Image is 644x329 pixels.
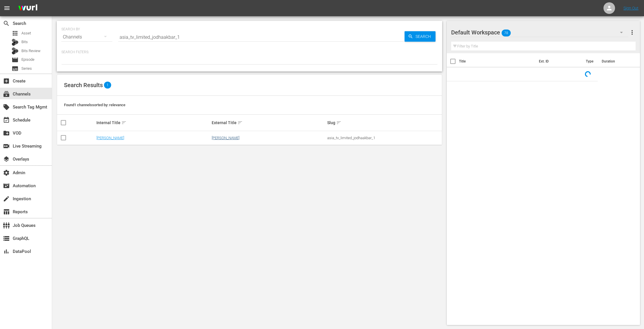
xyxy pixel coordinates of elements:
[3,182,10,189] span: Automation
[212,119,325,126] div: External Title
[121,120,127,125] span: sort
[3,130,10,137] span: VOD
[451,24,628,41] div: Default Workspace
[12,65,19,72] span: Series
[327,119,441,126] div: Slug
[212,136,239,140] a: [PERSON_NAME]
[3,208,10,215] span: Reports
[336,120,341,125] span: sort
[3,78,10,84] span: Create
[623,6,638,10] a: Sign Out
[459,53,536,69] th: Title
[3,156,10,163] span: Overlays
[14,1,42,15] img: ans4CAIJ8jUAAAAAAAAAAAAAAAAAAAAAAAAgQb4GAAAAAAAAAAAAAAAAAAAAAAAAJMjXAAAAAAAAAAAAAAAAAAAAAAAAgAT5G...
[535,53,582,69] th: Ext. ID
[405,31,436,42] button: Search
[21,30,31,36] span: Asset
[104,82,111,89] span: 1
[3,248,10,255] span: DataPool
[237,120,243,125] span: sort
[64,103,125,107] span: Found 1 channels sorted by: relevance
[327,136,441,140] div: asia_tv_limited_jodhaakbar_1
[598,53,633,69] th: Duration
[582,53,598,69] th: Type
[61,29,112,45] div: Channels
[3,235,10,242] span: GraphQL
[502,27,511,39] span: 78
[3,91,10,98] span: Channels
[3,20,10,27] span: Search
[3,169,10,176] span: Admin
[12,56,19,63] span: Episode
[3,195,10,202] span: Ingestion
[629,25,636,39] button: more_vert
[3,117,10,124] span: Schedule
[12,39,19,46] div: Bits
[12,30,19,37] span: Asset
[21,66,32,71] span: Series
[413,31,436,42] span: Search
[3,222,10,229] span: Job Queues
[64,82,103,89] span: Search Results
[3,5,10,12] span: menu
[96,136,124,140] a: [PERSON_NAME]
[61,50,438,55] p: Search Filters:
[629,29,636,36] span: more_vert
[21,57,34,63] span: Episode
[96,119,210,126] div: Internal Title
[3,143,10,150] span: switch_video
[12,47,19,54] div: Bits Review
[21,48,41,54] span: Bits Review
[3,104,10,111] span: Search Tag Mgmt
[21,39,28,45] span: Bits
